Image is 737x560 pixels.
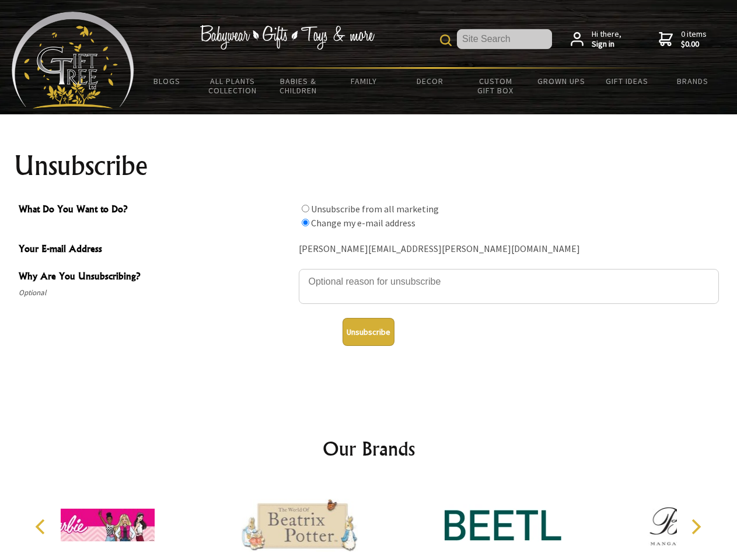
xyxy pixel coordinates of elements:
[660,69,726,93] a: Brands
[200,69,266,103] a: All Plants Collection
[331,69,397,93] a: Family
[681,29,707,50] span: 0 items
[29,514,55,540] button: Previous
[19,269,293,286] span: Why Are You Unsubscribing?
[311,203,439,215] label: Unsubscribe from all marketing
[528,69,594,93] a: Grown Ups
[134,69,200,93] a: BLOGS
[659,29,707,50] a: 0 items$0.00
[594,69,660,93] a: Gift Ideas
[23,435,714,463] h2: Our Brands
[592,39,621,50] strong: Sign in
[302,205,309,212] input: What Do You Want to Do?
[14,152,724,180] h1: Unsubscribe
[311,217,415,229] label: Change my e-mail address
[457,29,552,49] input: Site Search
[19,202,293,219] span: What Do You Want to Do?
[683,514,708,540] button: Next
[463,69,529,103] a: Custom Gift Box
[302,219,309,226] input: What Do You Want to Do?
[266,69,331,103] a: Babies & Children
[19,286,293,300] span: Optional
[440,34,452,46] img: product search
[19,242,293,258] span: Your E-mail Address
[397,69,463,93] a: Decor
[343,318,394,346] button: Unsubscribe
[299,269,719,304] textarea: Why Are You Unsubscribing?
[299,240,719,258] div: [PERSON_NAME][EMAIL_ADDRESS][PERSON_NAME][DOMAIN_NAME]
[592,29,621,50] span: Hi there,
[571,29,621,50] a: Hi there,Sign in
[681,39,707,50] strong: $0.00
[12,12,134,108] img: Babyware - Gifts - Toys and more...
[200,25,375,50] img: Babywear - Gifts - Toys & more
